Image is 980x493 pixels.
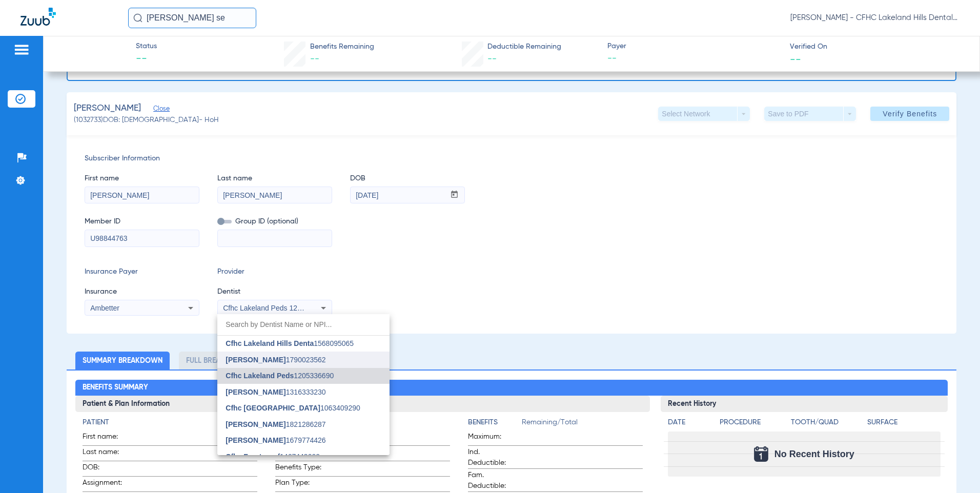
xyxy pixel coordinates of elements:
[226,404,320,412] span: Cfhc [GEOGRAPHIC_DATA]
[226,372,294,380] span: Cfhc Lakeland Peds
[226,388,325,396] span: 1316333230
[226,453,280,461] span: Cfhc Frostproof
[226,356,325,363] span: 1790023562
[226,436,285,444] span: [PERSON_NAME]
[226,421,325,428] span: 1821286287
[226,437,325,444] span: 1679774426
[226,356,285,364] span: [PERSON_NAME]
[226,339,314,347] span: Cfhc Lakeland Hills Denta
[226,372,334,379] span: 1205336690
[226,453,320,460] span: 1467449660
[929,444,980,493] iframe: Chat Widget
[226,404,360,412] span: 1063409290
[217,314,390,335] input: dropdown search
[226,388,285,396] span: [PERSON_NAME]
[226,420,285,428] span: [PERSON_NAME]
[226,340,354,347] span: 1568095065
